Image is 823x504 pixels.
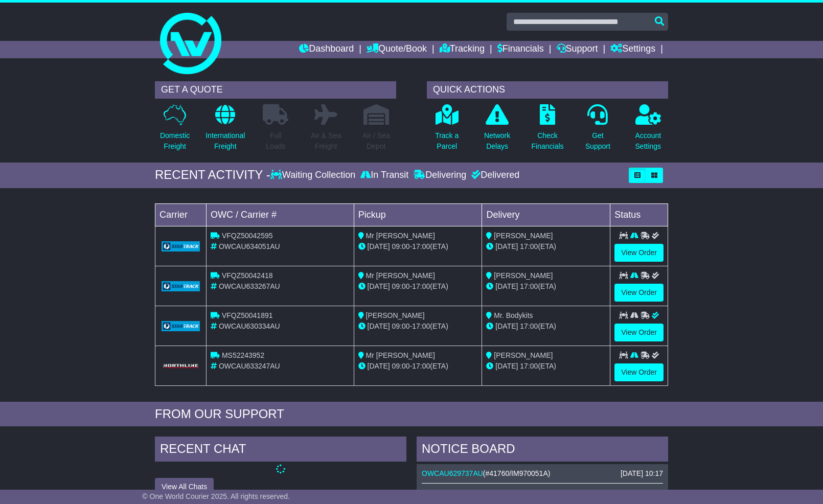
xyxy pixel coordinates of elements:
[585,104,611,157] a: GetSupport
[155,478,214,496] button: View All Chats
[484,104,511,157] a: NetworkDelays
[162,363,200,369] img: GetCarrierServiceLogo
[532,130,564,152] p: Check Financials
[520,362,538,370] span: 17:00
[520,282,538,290] span: 17:00
[495,322,518,330] span: [DATE]
[358,241,478,252] div: - (ETA)
[368,362,390,370] span: [DATE]
[635,104,662,157] a: AccountSettings
[486,241,606,252] div: (ETA)
[311,130,341,152] p: Air & Sea Freight
[614,324,664,341] a: View Order
[614,363,664,381] a: View Order
[219,242,280,250] span: OWCAU634051AU
[412,322,430,330] span: 17:00
[162,321,200,331] img: GetCarrierServiceLogo
[486,469,548,477] span: #41760/IM970051A
[412,362,430,370] span: 17:00
[222,271,273,280] span: VFQZ50042418
[354,203,482,226] td: Pickup
[358,361,478,372] div: - (ETA)
[427,81,668,99] div: QUICK ACTIONS
[142,492,290,500] span: © One World Courier 2025. All rights reserved.
[366,232,435,240] span: Mr [PERSON_NAME]
[160,130,190,152] p: Domestic Freight
[368,242,390,250] span: [DATE]
[358,170,411,181] div: In Transit
[392,322,410,330] span: 09:00
[422,469,483,477] a: OWCAU629737AU
[585,130,610,152] p: Get Support
[368,282,390,290] span: [DATE]
[422,489,663,498] p: Pricing was approved for booking OWCAU629737AU.
[614,284,664,302] a: View Order
[484,130,510,152] p: Network Delays
[222,311,273,319] span: VFQZ50041891
[155,81,396,99] div: GET A QUOTE
[435,104,459,157] a: Track aParcel
[155,203,207,226] td: Carrier
[494,271,553,280] span: [PERSON_NAME]
[366,351,435,359] span: Mr [PERSON_NAME]
[435,130,459,152] p: Track a Parcel
[495,362,518,370] span: [DATE]
[367,41,427,58] a: Quote/Book
[494,232,553,240] span: [PERSON_NAME]
[155,437,406,464] div: RECENT CHAT
[469,170,519,181] div: Delivered
[207,203,354,226] td: OWC / Carrier #
[440,41,485,58] a: Tracking
[635,130,661,152] p: Account Settings
[366,311,425,319] span: [PERSON_NAME]
[392,242,410,250] span: 09:00
[411,170,469,181] div: Delivering
[614,244,664,262] a: View Order
[392,362,410,370] span: 09:00
[495,282,518,290] span: [DATE]
[486,321,606,332] div: (ETA)
[482,203,610,226] td: Delivery
[520,242,538,250] span: 17:00
[368,322,390,330] span: [DATE]
[358,321,478,332] div: - (ETA)
[263,130,288,152] p: Full Loads
[358,281,478,292] div: - (ETA)
[621,469,663,478] div: [DATE] 10:17
[417,437,668,464] div: NOTICE BOARD
[362,130,390,152] p: Air / Sea Depot
[520,322,538,330] span: 17:00
[222,232,273,240] span: VFQZ50042595
[494,311,533,319] span: Mr. Bodykits
[495,242,518,250] span: [DATE]
[422,469,663,478] div: ( )
[497,41,544,58] a: Financials
[531,104,564,157] a: CheckFinancials
[219,282,280,290] span: OWCAU633267AU
[412,282,430,290] span: 17:00
[299,41,354,58] a: Dashboard
[392,282,410,290] span: 09:00
[486,281,606,292] div: (ETA)
[205,104,245,157] a: InternationalFreight
[557,41,598,58] a: Support
[159,104,190,157] a: DomesticFreight
[610,203,668,226] td: Status
[162,241,200,251] img: GetCarrierServiceLogo
[270,170,358,181] div: Waiting Collection
[205,130,245,152] p: International Freight
[155,407,668,422] div: FROM OUR SUPPORT
[219,322,280,330] span: OWCAU630334AU
[366,271,435,280] span: Mr [PERSON_NAME]
[222,351,264,359] span: MS52243952
[412,242,430,250] span: 17:00
[494,351,553,359] span: [PERSON_NAME]
[610,41,655,58] a: Settings
[486,361,606,372] div: (ETA)
[155,168,270,182] div: RECENT ACTIVITY -
[219,362,280,370] span: OWCAU633247AU
[162,281,200,291] img: GetCarrierServiceLogo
